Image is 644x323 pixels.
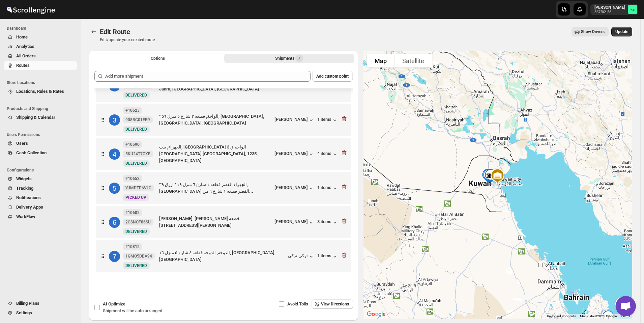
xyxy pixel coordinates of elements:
[274,219,315,226] button: [PERSON_NAME]
[96,240,351,272] div: 7#108121GMO5DBA94NewDELIVEREDالدوحه, الدوحه قطعه ٤ شارع ٥ منزل ١٦, [GEOGRAPHIC_DATA], [GEOGRAPHIC...
[125,93,147,98] span: DELIVERED
[125,185,151,191] span: YUMDTD6VLC
[4,113,77,122] button: Shipping & Calendar
[125,108,140,113] b: #10623
[16,205,43,210] span: Delivery Apps
[96,172,351,204] div: 5#10652YUMDTD6VLCNewPICKED UPالجهراء القصر قطعه ١ شارع ٦ منزل ١١٩ ازرق ٣٩, [GEOGRAPHIC_DATA] القص...
[288,253,315,260] button: تركي تركي
[224,54,354,63] button: Selected Shipments
[125,263,147,268] span: DELIVERED
[4,308,77,318] button: Settings
[125,176,140,181] b: #10652
[275,55,303,62] div: Shipments
[274,117,315,124] div: [PERSON_NAME]
[616,296,636,316] div: Open chat
[125,219,151,225] span: 2CSNOF86SU
[16,186,33,191] span: Tracking
[96,138,351,170] div: 4#105905KU24T7OXENewDELIVEREDالجهراء, بيت, [GEOGRAPHIC_DATA] الواحه ق 3 [GEOGRAPHIC_DATA] [GEOGRA...
[4,184,77,193] button: Tracking
[621,314,630,318] a: Terms (opens in new tab)
[5,1,56,18] img: ScrollEngine
[4,87,77,96] button: Locations, Rules & Rates
[125,142,140,147] b: #10590
[16,89,64,94] span: Locations, Rules & Rates
[581,29,605,34] span: Show Drivers
[109,251,120,262] div: 7
[317,253,338,260] button: 1 items
[89,65,358,278] div: Selected Shipments
[4,212,77,221] button: WorkFlow
[125,210,140,215] b: #10602
[547,314,576,319] button: Keyboard shortcuts
[312,299,353,309] button: View Directions
[109,183,120,194] div: 5
[4,203,77,212] button: Delivery Apps
[16,176,32,181] span: Widgets
[16,301,39,306] span: Billing Plans
[125,117,150,123] span: 908BC01EER
[274,185,315,192] div: [PERSON_NAME]
[159,249,285,263] div: الدوحه, الدوحه قطعه ٤ شارع ٥ منزل ١٦, [GEOGRAPHIC_DATA], [GEOGRAPHIC_DATA]
[159,215,272,229] div: [PERSON_NAME], [PERSON_NAME] قطعه [STREET_ADDRESS][PERSON_NAME]
[16,214,35,219] span: WorkFlow
[125,151,150,157] span: 5KU24T7OXE
[7,167,78,173] span: Configurations
[481,166,500,185] div: 6
[365,310,387,319] img: Google
[93,54,223,63] button: All Route Options
[16,44,34,49] span: Analytics
[109,217,120,228] div: 6
[16,195,41,200] span: Notifications
[103,301,125,306] span: AI Optimize
[4,139,77,148] button: Users
[628,5,637,14] span: khaled alrashidi
[125,127,147,132] span: DELIVERED
[572,27,609,36] button: Show Drivers
[109,149,120,160] div: 4
[16,150,47,155] span: Cash Collection
[590,4,638,15] button: User menu
[4,148,77,158] button: Cash Collection
[125,244,140,249] b: #10812
[312,71,353,82] button: Add custom point
[611,27,632,36] button: Update
[125,161,147,166] span: DELIVERED
[4,299,77,308] button: Billing Plans
[7,132,78,137] span: Users Permissions
[103,308,162,313] span: Shipment will be auto arranged
[394,54,432,68] button: Show satellite imagery
[316,74,349,79] span: Add custom point
[159,113,272,127] div: الواحة, قطعه ٣ شارع ٥ منزل ٢٥٦, [GEOGRAPHIC_DATA], [GEOGRAPHIC_DATA], [GEOGRAPHIC_DATA]
[16,63,30,68] span: Routes
[109,114,120,126] div: 3
[317,219,338,226] button: 3 items
[580,314,617,318] span: Map data ©2025 Google
[594,10,625,14] p: 867f02-58
[317,185,338,192] button: 1 items
[479,166,498,185] div: 4
[4,61,77,70] button: Routes
[321,301,349,307] span: View Directions
[125,229,147,234] span: DELIVERED
[7,26,78,31] span: Dashboard
[7,106,78,111] span: Products and Shipping
[317,151,338,158] button: 4 items
[100,37,155,43] p: Edit/update your created route
[16,34,28,39] span: Home
[287,301,308,306] span: Avoid Tolls
[4,32,77,42] button: Home
[4,42,77,51] button: Analytics
[317,117,338,124] button: 1 items
[631,7,635,12] text: ka
[4,174,77,184] button: Widgets
[274,151,315,158] button: [PERSON_NAME]
[96,206,351,238] div: 6#106022CSNOF86SUNewDELIVERED[PERSON_NAME], [PERSON_NAME] قطعه [STREET_ADDRESS][PERSON_NAME][PERS...
[89,27,98,36] button: Routes
[367,54,394,68] button: Show street map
